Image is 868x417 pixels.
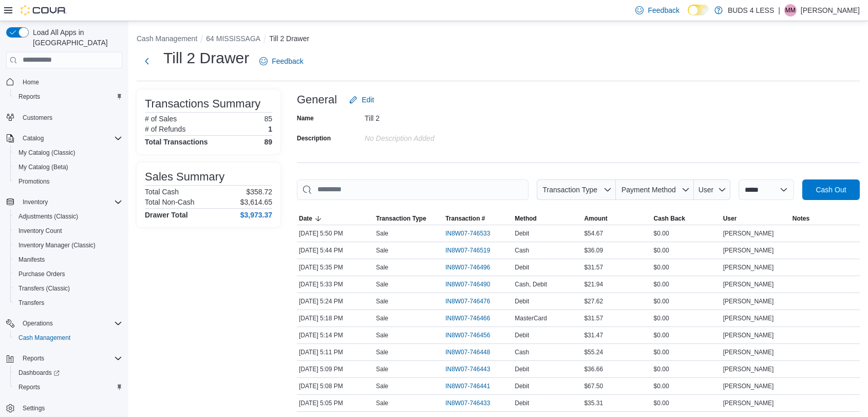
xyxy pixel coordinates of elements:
[652,329,721,341] div: $0.00
[584,314,603,322] span: $31.57
[297,114,314,122] label: Name
[584,280,603,288] span: $21.94
[240,198,272,206] p: $3,614.65
[14,161,122,173] span: My Catalog (Beta)
[23,134,44,142] span: Catalog
[445,365,490,373] span: IN8W07-746443
[376,297,388,305] p: Sale
[297,179,529,200] input: This is a search bar. As you type, the results lower in the page will automatically filter.
[723,382,774,390] span: [PERSON_NAME]
[137,33,860,46] nav: An example of EuiBreadcrumbs
[18,132,48,144] button: Catalog
[145,125,185,133] h6: # of Refunds
[652,363,721,375] div: $0.00
[268,125,272,133] p: 1
[297,329,374,341] div: [DATE] 5:14 PM
[14,367,122,379] span: Dashboards
[297,380,374,392] div: [DATE] 5:08 PM
[14,381,44,393] a: Reports
[445,278,500,291] button: IN8W07-746490
[297,261,374,274] div: [DATE] 5:35 PM
[297,134,331,142] label: Description
[652,346,721,358] div: $0.00
[10,174,126,189] button: Promotions
[299,214,312,223] span: Date
[445,261,500,274] button: IN8W07-746496
[10,209,126,224] button: Adjustments (Classic)
[445,214,485,223] span: Transaction #
[18,196,122,208] span: Inventory
[29,27,122,48] span: Load All Apps in [GEOGRAPHIC_DATA]
[376,365,388,373] p: Sale
[723,399,774,407] span: [PERSON_NAME]
[18,177,50,186] span: Promotions
[14,225,66,237] a: Inventory Count
[18,352,122,365] span: Reports
[374,212,443,225] button: Transaction Type
[721,212,790,225] button: User
[137,34,197,43] button: Cash Management
[18,227,62,235] span: Inventory Count
[816,185,846,195] span: Cash Out
[297,227,374,240] div: [DATE] 5:50 PM
[537,179,616,200] button: Transaction Type
[784,4,797,16] div: Michael Mckay
[297,212,374,225] button: Date
[145,98,260,110] h3: Transactions Summary
[376,331,388,339] p: Sale
[723,297,774,305] span: [PERSON_NAME]
[445,397,500,409] button: IN8W07-746433
[2,131,126,146] button: Catalog
[376,263,388,271] p: Sale
[145,138,208,146] h4: Total Transactions
[376,229,388,238] p: Sale
[10,160,126,174] button: My Catalog (Beta)
[2,316,126,331] button: Operations
[14,161,72,173] a: My Catalog (Beta)
[18,149,76,157] span: My Catalog (Classic)
[584,382,603,390] span: $67.50
[145,188,179,196] h6: Total Cash
[652,261,721,274] div: $0.00
[14,90,44,103] a: Reports
[18,93,40,101] span: Reports
[723,263,774,271] span: [PERSON_NAME]
[14,175,122,188] span: Promotions
[652,312,721,324] div: $0.00
[801,4,860,16] p: [PERSON_NAME]
[246,188,272,196] p: $358.72
[18,317,57,330] button: Operations
[723,365,774,373] span: [PERSON_NAME]
[654,214,685,223] span: Cash Back
[376,382,388,390] p: Sale
[802,179,860,200] button: Cash Out
[14,147,80,159] a: My Catalog (Classic)
[365,130,502,142] div: No Description added
[694,179,730,200] button: User
[652,380,721,392] div: $0.00
[515,331,529,339] span: Debit
[163,48,249,68] h1: Till 2 Drawer
[376,348,388,356] p: Sale
[445,297,490,305] span: IN8W07-746476
[18,299,44,307] span: Transfers
[18,196,52,208] button: Inventory
[23,319,53,328] span: Operations
[584,229,603,238] span: $54.67
[445,246,490,255] span: IN8W07-746519
[445,380,500,392] button: IN8W07-746441
[10,281,126,296] button: Transfers (Classic)
[515,399,529,407] span: Debit
[445,331,490,339] span: IN8W07-746456
[14,297,48,309] a: Transfers
[376,399,388,407] p: Sale
[23,404,45,412] span: Settings
[297,295,374,307] div: [DATE] 5:24 PM
[584,263,603,271] span: $31.57
[376,246,388,255] p: Sale
[778,4,780,16] p: |
[699,186,714,194] span: User
[14,268,69,280] a: Purchase Orders
[14,282,74,295] a: Transfers (Classic)
[18,284,70,293] span: Transfers (Classic)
